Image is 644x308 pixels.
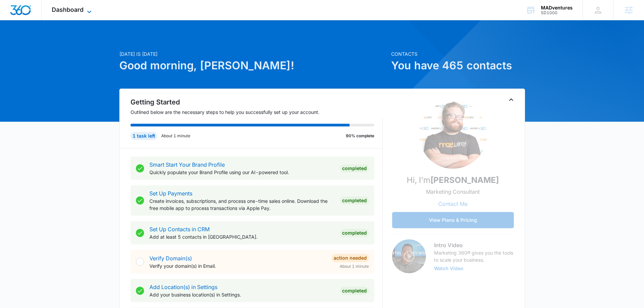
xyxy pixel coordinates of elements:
a: Set Up Payments [149,190,192,197]
p: Hi, I'm [407,174,499,186]
button: View Plans & Pricing [392,212,514,228]
p: Add at least 5 contacts in [GEOGRAPHIC_DATA]. [149,233,335,240]
img: Tyler Peterson [419,101,487,169]
h1: You have 465 contacts [391,57,525,74]
div: Completed [340,196,369,205]
a: Verify Domain(s) [149,255,192,262]
button: Contact Me [431,196,474,212]
h3: Intro Video [434,241,514,249]
strong: [PERSON_NAME] [430,175,499,185]
p: [DATE] is [DATE] [119,50,387,57]
a: Set Up Contacts in CRM [149,226,210,233]
span: Dashboard [52,6,84,13]
p: Marketing Consultant [426,188,480,196]
button: Watch Video [434,266,463,271]
p: Contacts [391,50,525,57]
p: Add your business location(s) in Settings. [149,291,335,298]
div: Completed [340,229,369,237]
h1: Good morning, [PERSON_NAME]! [119,57,387,74]
div: Completed [340,287,369,295]
a: Add Location(s) in Settings [149,284,217,290]
h2: Getting Started [130,97,383,107]
button: Toggle Collapse [507,96,515,104]
p: Marketing 360® gives you the tools to scale your business. [434,249,514,263]
div: account name [541,5,573,10]
img: Intro Video [392,239,426,273]
div: account id [541,10,573,15]
div: 1 task left [130,132,157,140]
span: About 1 minute [340,263,369,269]
a: Smart Start Your Brand Profile [149,161,225,168]
div: Action Needed [332,254,369,262]
p: About 1 minute [161,133,190,139]
div: Completed [340,164,369,172]
p: 90% complete [346,133,374,139]
p: Quickly populate your Brand Profile using our AI-powered tool. [149,169,335,176]
p: Outlined below are the necessary steps to help you successfully set up your account. [130,109,383,116]
p: Create invoices, subscriptions, and process one-time sales online. Download the free mobile app t... [149,197,335,212]
p: Verify your domain(s) in Email. [149,262,326,269]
